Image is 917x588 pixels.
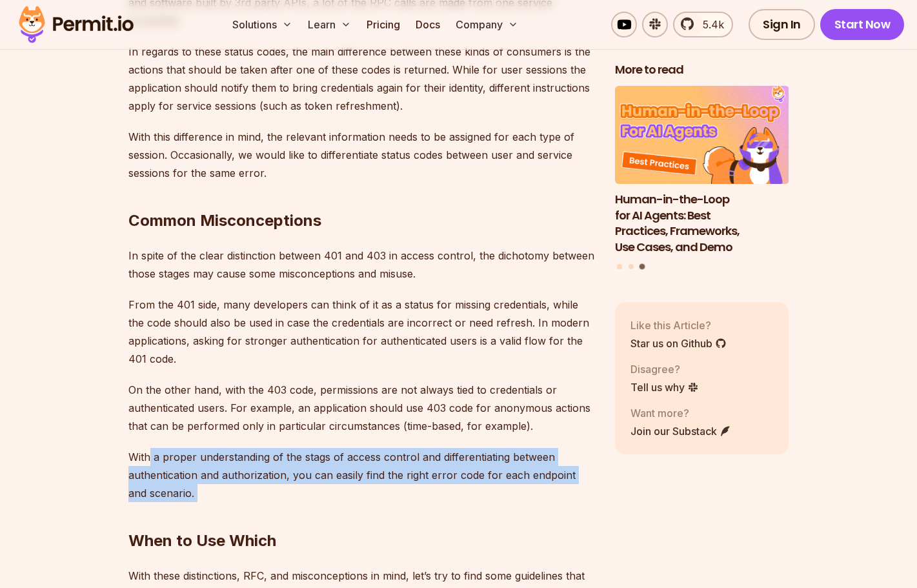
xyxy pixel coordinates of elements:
a: Tell us why [630,379,699,394]
p: Disagree? [630,361,699,376]
p: On the other hand, with the 403 code, permissions are not always tied to credentials or authentic... [128,381,594,435]
a: Star us on Github [630,335,727,350]
p: With a proper understanding of the stags of access control and differentiating between authentica... [128,448,594,502]
button: Learn [303,12,356,37]
p: With this difference in mind, the relevant information needs to be assigned for each type of sess... [128,128,594,182]
p: Want more? [630,405,731,420]
a: Sign In [749,9,815,40]
button: Go to slide 3 [640,263,645,269]
p: In spite of the clear distinction between 401 and 403 in access control, the dichotomy between th... [128,247,594,283]
h2: When to Use Which [128,479,594,551]
img: Human-in-the-Loop for AI Agents: Best Practices, Frameworks, Use Cases, and Demo [615,86,789,184]
h2: More to read [615,62,789,78]
p: In regards to these status codes, the main difference between these kinds of consumers is the act... [128,43,594,115]
a: 5.4k [673,12,733,37]
button: Go to slide 1 [617,263,622,269]
a: Human-in-the-Loop for AI Agents: Best Practices, Frameworks, Use Cases, and DemoHuman-in-the-Loop... [615,86,789,256]
button: Solutions [227,12,297,37]
a: Start Now [820,9,905,40]
a: Join our Substack [630,423,731,438]
li: 3 of 3 [615,86,789,256]
div: Posts [615,86,789,271]
h3: Human-in-the-Loop for AI Agents: Best Practices, Frameworks, Use Cases, and Demo [615,191,789,255]
img: Permit logo [13,3,139,46]
span: 5.4k [695,17,724,32]
button: Company [450,12,523,37]
button: Go to slide 2 [629,263,634,269]
h2: Common Misconceptions [128,159,594,231]
a: Pricing [361,12,405,37]
p: Like this Article? [630,317,727,332]
p: From the 401 side, many developers can think of it as a status for missing credentials, while the... [128,296,594,368]
a: Docs [410,12,445,37]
